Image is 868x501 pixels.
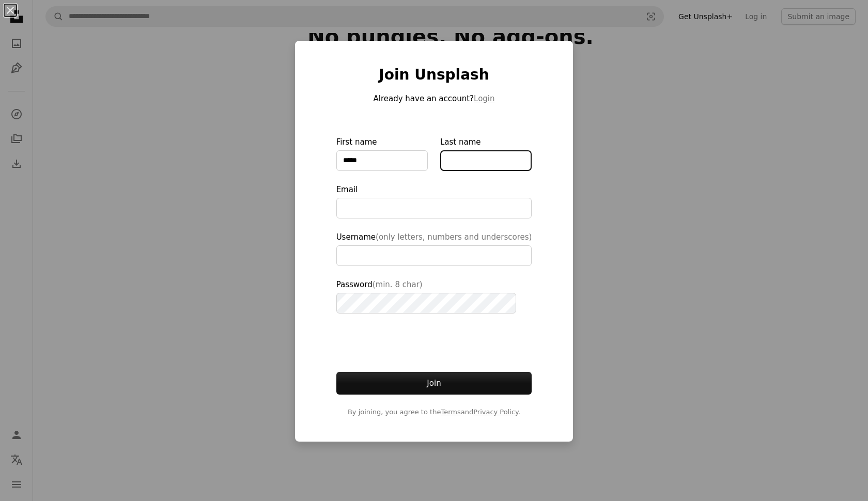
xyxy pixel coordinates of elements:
span: (min. 8 char) [373,280,423,289]
label: Last name [440,136,532,171]
h1: Join Unsplash [336,66,532,84]
button: Join [336,372,532,395]
input: Password(min. 8 char) [336,293,516,314]
label: First name [336,136,428,171]
p: Already have an account? [336,92,532,105]
input: First name [336,150,428,171]
label: Password [336,278,532,314]
input: Username(only letters, numbers and underscores) [336,245,532,266]
label: Email [336,183,532,218]
span: (only letters, numbers and underscores) [376,232,532,242]
button: Login [474,92,494,105]
label: Username [336,231,532,266]
input: Last name [440,150,532,171]
a: Terms [441,408,460,416]
a: Privacy Policy [473,408,518,416]
input: Email [336,198,532,218]
span: By joining, you agree to the and . [336,407,532,417]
